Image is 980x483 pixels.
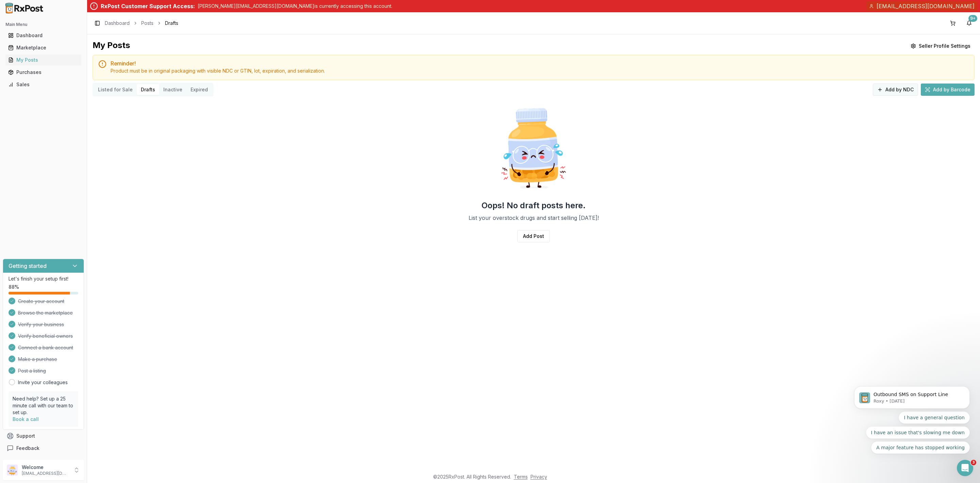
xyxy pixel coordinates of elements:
[5,54,81,66] a: My Posts
[957,460,973,476] iframe: Intercom live chat
[18,333,73,339] span: Verify beneficial owners
[22,471,69,476] p: [EMAIL_ADDRESS][DOMAIN_NAME]
[18,321,64,328] span: Verify your business
[93,40,130,52] div: My Posts
[517,230,550,242] a: Add Post
[873,84,918,96] button: Add by NDC
[18,310,73,316] span: Browse the marketplace
[13,416,39,422] a: Book a call
[8,69,79,76] div: Purchases
[3,442,84,454] button: Feedback
[16,445,39,452] span: Feedback
[8,32,79,39] div: Dashboard
[9,262,47,270] h3: Getting started
[3,42,84,53] button: Marketplace
[101,2,195,10] div: RxPost Customer Support Access:
[8,81,79,88] div: Sales
[5,29,81,42] a: Dashboard
[18,298,64,305] span: Create your account
[481,200,586,211] h2: Oops! No draft posts here.
[469,214,599,222] p: List your overstock drugs and start selling [DATE]!
[921,84,975,96] button: Add by Barcode
[18,367,46,374] span: Post a listing
[111,67,969,74] div: Product must be in original packaging with visible NDC or GTIN, lot, expiration, and serialization.
[514,474,528,480] a: Terms
[18,379,68,386] a: Invite your colleagues
[530,474,547,480] a: Privacy
[94,84,137,95] button: Listed for Sale
[137,84,159,95] button: Drafts
[5,66,81,78] a: Purchases
[18,356,57,363] span: Make a purchase
[3,430,84,442] button: Support
[9,284,19,290] span: 88 %
[971,460,976,465] span: 3
[8,57,79,63] div: My Posts
[5,22,81,27] h2: Main Menu
[186,84,212,95] button: Expired
[18,344,73,351] span: Connect a bank account
[3,55,84,65] button: My Posts
[3,3,46,14] img: RxPost Logo
[490,105,577,192] img: Sad Pill Bottle
[105,20,130,27] a: Dashboard
[7,465,18,476] img: User avatar
[3,30,84,41] button: Dashboard
[111,61,969,66] h5: Reminder!
[198,3,392,10] p: [PERSON_NAME][EMAIL_ADDRESS][DOMAIN_NAME] is currently accessing this account.
[844,375,980,465] iframe: Intercom notifications message
[9,275,78,282] p: Let's finish your setup first!
[906,40,975,52] button: Seller Profile Settings
[105,20,178,27] nav: breadcrumb
[3,79,84,90] button: Sales
[159,84,186,95] button: Inactive
[5,42,81,54] a: Marketplace
[141,20,153,27] a: Posts
[964,18,975,29] button: 9+
[8,44,79,51] div: Marketplace
[13,395,74,416] p: Need help? Set up a 25 minute call with our team to set up.
[968,15,977,22] div: 9+
[22,464,69,471] p: Welcome
[165,20,178,27] span: Drafts
[877,2,975,10] span: [EMAIL_ADDRESS][DOMAIN_NAME]
[5,78,81,91] a: Sales
[3,67,84,78] button: Purchases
